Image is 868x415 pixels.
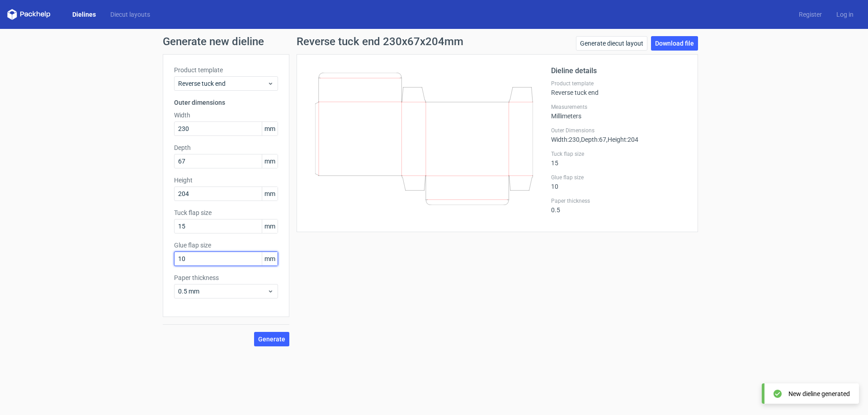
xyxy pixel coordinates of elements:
span: , Height : 204 [606,136,638,143]
div: New dieline generated [788,389,850,398]
label: Glue flap size [174,241,278,250]
button: Generate [254,332,289,346]
label: Measurements [551,103,687,111]
label: Paper thickness [174,273,278,282]
div: Reverse tuck end [551,80,687,96]
span: 0.5 mm [178,287,267,296]
span: Width : 230 [551,136,580,143]
label: Height [174,176,278,185]
div: Millimeters [551,103,687,120]
label: Depth [174,143,278,152]
span: mm [262,252,278,266]
div: 10 [551,174,687,190]
a: Download file [651,36,698,51]
label: Outer Dimensions [551,127,687,134]
div: 15 [551,150,687,167]
label: Glue flap size [551,174,687,181]
a: Generate diecut layout [576,36,647,51]
a: Log in [829,10,861,19]
label: Tuck flap size [174,208,278,217]
span: mm [262,219,278,233]
h1: Generate new dieline [163,36,705,47]
a: Diecut layouts [103,10,157,19]
a: Dielines [65,10,103,19]
span: mm [262,187,278,201]
h1: Reverse tuck end 230x67x204mm [297,36,463,47]
h3: Outer dimensions [174,98,278,107]
label: Width [174,111,278,120]
a: Register [792,10,829,19]
div: 0.5 [551,197,687,214]
span: Generate [258,336,285,342]
label: Tuck flap size [551,150,687,158]
label: Paper thickness [551,197,687,205]
span: mm [262,122,278,135]
span: mm [262,154,278,168]
label: Product template [174,65,278,75]
span: , Depth : 67 [580,136,606,143]
span: Reverse tuck end [178,79,267,88]
h2: Dieline details [551,65,687,76]
label: Product template [551,80,687,87]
